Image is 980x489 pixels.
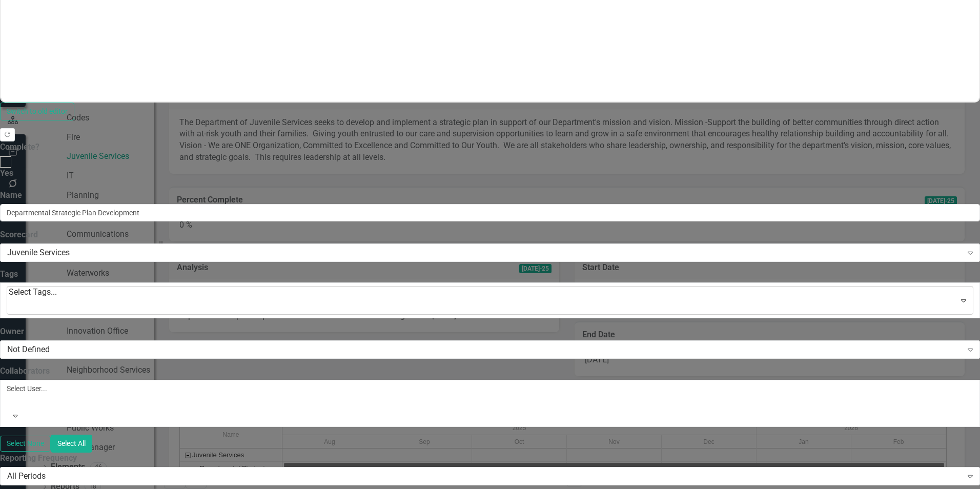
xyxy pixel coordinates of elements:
button: Select All [51,435,92,453]
div: Not Defined [7,344,962,356]
p: Mission, Vision, Values completed for department and all staff trained on these elements as well ... [3,3,975,27]
div: Juvenile Services [7,247,962,258]
div: Select User... [7,383,973,394]
div: All Periods [7,470,962,482]
div: Select Tags... [9,287,57,298]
